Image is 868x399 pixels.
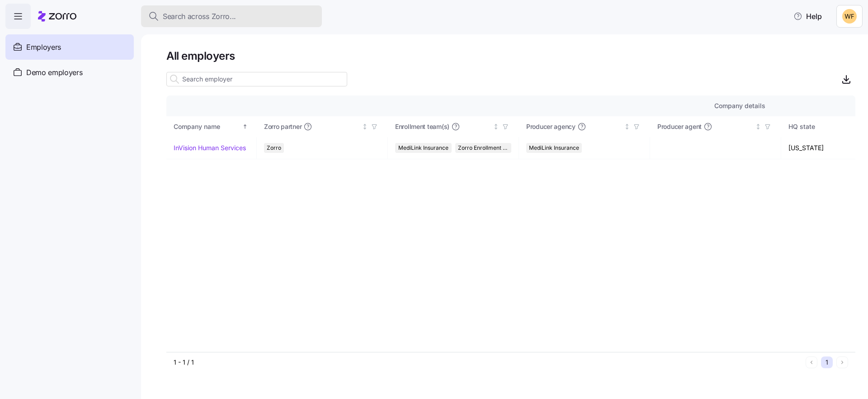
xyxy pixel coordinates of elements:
button: 1 [821,356,833,368]
img: 8adafdde462ffddea829e1adcd6b1844 [842,9,857,24]
span: Producer agent [657,122,702,131]
span: MediLink Insurance [529,143,579,153]
h1: All employers [166,49,855,63]
button: Next page [836,356,848,368]
span: Search across Zorro... [163,11,236,22]
div: Not sorted [362,123,368,130]
th: Enrollment team(s)Not sorted [388,116,519,137]
span: Zorro partner [264,122,302,131]
span: Zorro [267,143,281,153]
div: 1 - 1 / 1 [174,358,802,367]
div: Not sorted [624,123,630,130]
span: Help [793,11,822,22]
span: Demo employers [26,67,83,78]
div: Sorted ascending [242,123,248,130]
span: MediLink Insurance [398,143,448,153]
span: Zorro Enrollment Team [458,143,509,153]
div: Not sorted [755,123,761,130]
a: Demo employers [5,60,134,85]
input: Search employer [166,72,347,86]
button: Search across Zorro... [141,5,322,27]
div: Not sorted [493,123,499,130]
th: Company nameSorted ascending [166,116,257,137]
span: Enrollment team(s) [395,122,449,131]
th: Producer agentNot sorted [650,116,781,137]
th: Producer agencyNot sorted [519,116,650,137]
button: Help [786,7,829,25]
div: Company name [174,122,241,132]
a: InVision Human Services [174,143,246,152]
th: Zorro partnerNot sorted [257,116,388,137]
span: Employers [26,42,61,53]
a: Employers [5,34,134,60]
span: Producer agency [526,122,576,131]
button: Previous page [806,356,817,368]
